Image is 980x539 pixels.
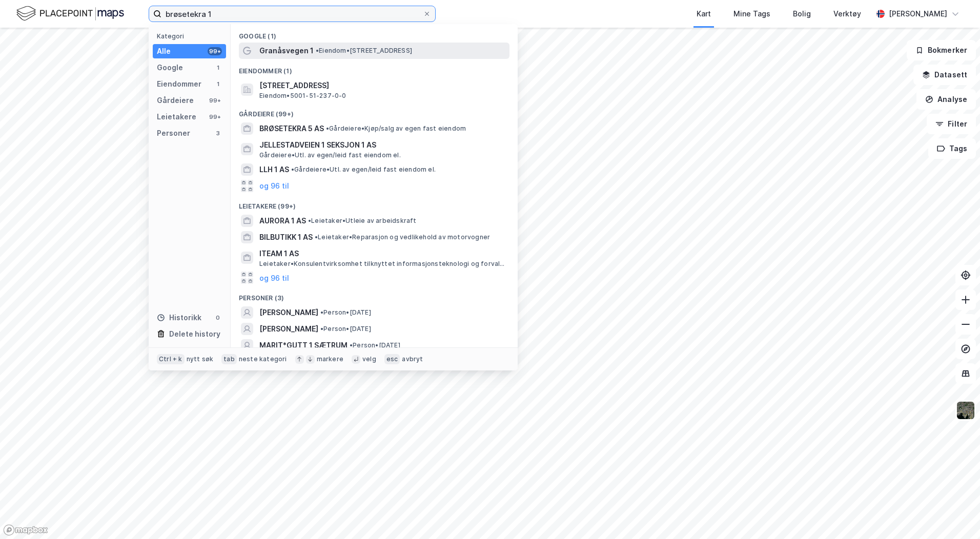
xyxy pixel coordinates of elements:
[793,8,811,20] div: Bolig
[259,180,289,192] button: og 96 til
[384,354,400,364] div: esc
[259,215,306,227] span: AURORA 1 AS
[259,139,505,151] span: JELLESTADVEIEN 1 SEKSJON 1 AS
[214,129,222,137] div: 3
[231,102,518,120] div: Gårdeiere (99+)
[259,306,318,319] span: [PERSON_NAME]
[733,8,770,20] div: Mine Tags
[913,65,976,85] button: Datasett
[169,328,220,340] div: Delete history
[214,314,222,322] div: 0
[208,113,222,121] div: 99+
[402,355,423,363] div: avbryt
[214,64,222,72] div: 1
[929,490,980,539] div: Kontrollprogram for chat
[3,524,48,536] a: Mapbox homepage
[208,96,222,105] div: 99+
[259,272,289,284] button: og 96 til
[316,47,319,54] span: •
[157,32,226,40] div: Kategori
[157,78,201,90] div: Eiendommer
[259,339,348,351] span: MARIT*GUTT 1 SÆTRUM
[157,312,201,324] div: Historikk
[157,354,185,364] div: Ctrl + k
[214,80,222,88] div: 1
[315,233,490,241] span: Leietaker • Reparasjon og vedlikehold av motorvogner
[259,92,346,100] span: Eiendom • 5001-51-237-0-0
[316,47,412,55] span: Eiendom • [STREET_ADDRESS]
[16,5,124,23] img: logo.f888ab2527a4732fd821a326f86c7f29.svg
[833,8,861,20] div: Verktøy
[697,8,711,20] div: Kart
[259,247,505,260] span: ITEAM 1 AS
[157,61,183,74] div: Google
[320,308,323,316] span: •
[259,45,314,57] span: Granåsvegen 1
[308,217,311,224] span: •
[326,125,466,133] span: Gårdeiere • Kjøp/salg av egen fast eiendom
[221,354,237,364] div: tab
[157,94,194,107] div: Gårdeiere
[259,122,324,135] span: BRØSETEKRA 5 AS
[320,325,371,333] span: Person • [DATE]
[187,355,214,363] div: nytt søk
[259,163,289,176] span: LLH 1 AS
[231,59,518,77] div: Eiendommer (1)
[157,127,190,139] div: Personer
[315,233,318,241] span: •
[157,111,196,123] div: Leietakere
[929,490,980,539] iframe: Chat Widget
[259,323,318,335] span: [PERSON_NAME]
[326,125,329,132] span: •
[907,40,976,60] button: Bokmerker
[350,341,400,349] span: Person • [DATE]
[320,308,371,317] span: Person • [DATE]
[231,286,518,304] div: Personer (3)
[350,341,353,349] span: •
[291,165,436,174] span: Gårdeiere • Utl. av egen/leid fast eiendom el.
[208,47,222,55] div: 99+
[956,401,975,420] img: 9k=
[927,114,976,134] button: Filter
[259,151,401,159] span: Gårdeiere • Utl. av egen/leid fast eiendom el.
[308,217,417,225] span: Leietaker • Utleie av arbeidskraft
[889,8,947,20] div: [PERSON_NAME]
[259,79,505,92] span: [STREET_ADDRESS]
[362,355,376,363] div: velg
[928,138,976,159] button: Tags
[291,165,294,173] span: •
[161,6,423,22] input: Søk på adresse, matrikkel, gårdeiere, leietakere eller personer
[259,231,313,243] span: BILBUTIKK 1 AS
[239,355,287,363] div: neste kategori
[231,194,518,213] div: Leietakere (99+)
[320,325,323,333] span: •
[317,355,343,363] div: markere
[259,260,507,268] span: Leietaker • Konsulentvirksomhet tilknyttet informasjonsteknologi og forvaltning og drift av IT-sy...
[231,24,518,43] div: Google (1)
[916,89,976,110] button: Analyse
[157,45,171,57] div: Alle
